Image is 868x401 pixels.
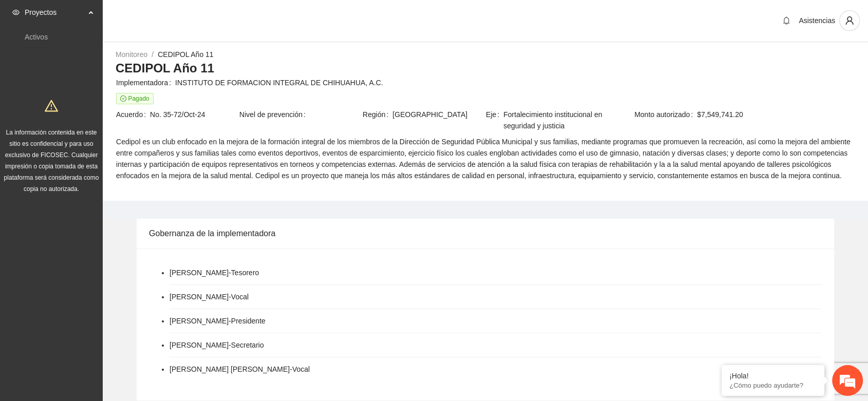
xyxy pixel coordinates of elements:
[839,10,860,31] button: user
[120,96,126,102] span: check-circle
[25,33,48,41] a: Activos
[45,99,58,112] span: warning
[4,129,99,193] span: La información contenida en este sitio es confidencial y para uso exclusivo de FICOSEC. Cualquier...
[169,267,259,278] li: [PERSON_NAME] - Tesorero
[116,50,147,59] a: Monitoreo
[25,2,85,23] span: Proyectos
[158,50,213,59] a: CEDIPOL Año 11
[169,315,266,327] li: [PERSON_NAME] - Presidente
[168,5,193,30] div: Minimizar ventana de chat en vivo
[150,109,238,120] span: No. 35-72/Oct-24
[697,109,855,120] span: $7,549,741.20
[486,109,503,131] span: Eje
[175,77,855,88] span: INSTITUTO DE FORMACION INTEGRAL DE CHIHUAHUA, A.C.
[840,16,859,25] span: user
[729,381,817,389] p: ¿Cómo puedo ayudarte?
[778,12,795,29] button: bell
[116,60,855,77] h3: CEDIPOL Año 11
[152,50,154,59] span: /
[634,109,697,120] span: Monto autorizado
[363,109,392,120] span: Región
[116,136,855,181] span: Cedipol es un club enfocado en la mejora de la formación integral de los miembros de la Dirección...
[12,9,20,16] span: eye
[503,109,608,131] span: Fortalecimiento institucional en seguridad y justicia
[116,77,175,88] span: Implementadora
[149,219,822,248] div: Gobernanza de la implementadora
[116,109,150,120] span: Acuerdo
[779,16,794,25] span: bell
[239,109,310,120] span: Nivel de prevención
[392,109,485,120] span: [GEOGRAPHIC_DATA]
[5,280,196,316] textarea: Escriba su mensaje y pulse “Intro”
[729,372,817,380] div: ¡Hola!
[116,93,154,104] span: Pagado
[60,137,142,241] span: Estamos en línea.
[53,52,173,66] div: Chatee con nosotros ahora
[169,364,310,375] li: [PERSON_NAME] [PERSON_NAME] - Vocal
[799,16,835,25] span: Asistencias
[169,339,264,351] li: [PERSON_NAME] - Secretario
[169,291,249,302] li: [PERSON_NAME] - Vocal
